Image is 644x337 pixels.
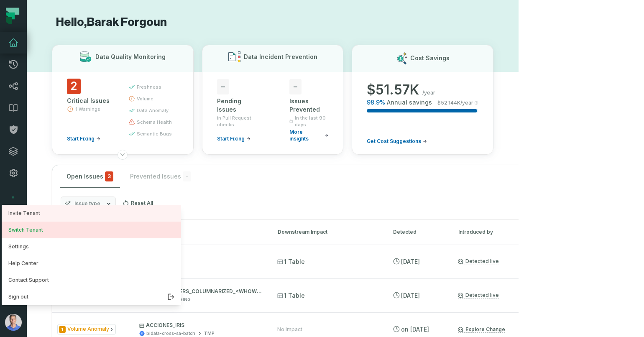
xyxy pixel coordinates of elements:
[289,129,328,142] a: More insights
[410,54,450,62] h3: Cost Savings
[67,79,81,94] span: 2
[139,254,262,261] p: ORDERS
[401,258,420,265] relative-time: Sep 25, 2025, 5:13 PM GMT+3
[119,197,156,210] button: Reset All
[422,89,435,96] span: /year
[367,138,421,145] span: Get Cost Suggestions
[67,135,95,142] span: Start Fixing
[9,194,17,201] div: Tooltip anchor
[52,15,493,30] h1: Hello, Barak Forgoun
[105,171,113,181] span: critical issues and errors combined
[61,197,116,211] button: Issue type
[139,288,262,295] p: STG_BT_ORDERS_COLUMNARIZED_<WHOWNER_TBL_SCHEMA>
[146,330,195,337] div: bidata-cross-sa-batch
[217,79,229,94] span: -
[137,84,161,90] span: freshness
[57,324,116,334] span: Issue Type
[295,115,328,128] span: In the last 90 days
[458,228,534,236] div: Introduced by
[352,45,493,155] button: Cost Savings$51.57K/year98.9%Annual savings$52.144K/yearGet Cost Suggestions
[393,228,443,236] div: Detected
[458,258,499,265] a: Detected live
[2,272,181,288] a: Contact Support
[367,82,419,98] span: $ 51.57K
[244,53,317,61] h3: Data Incident Prevention
[2,222,181,238] button: Switch Tenant
[137,107,169,114] span: data anomaly
[387,98,432,107] span: Annual savings
[367,138,427,145] a: Get Cost Suggestions
[367,98,385,107] span: 98.9 %
[217,115,256,128] span: in Pull Request checks
[2,255,181,272] a: Help Center
[2,205,181,222] a: Invite Tenant
[5,314,22,331] img: avatar of Barak Forgoun
[277,291,305,300] span: 1 Table
[139,322,262,329] p: ACCIONES_IRIS
[60,165,120,188] button: Open Issues
[289,129,323,142] span: More insights
[59,326,66,333] span: Severity
[217,135,250,142] a: Start Fixing
[277,258,305,266] span: 1 Table
[74,200,100,207] span: Issue type
[437,100,473,106] span: $ 52.144K /year
[278,228,378,236] div: Downstream Impact
[75,106,100,112] span: 1 Warnings
[458,292,499,299] a: Detected live
[67,135,100,142] a: Start Fixing
[458,326,505,333] a: Explore Change
[204,330,215,337] div: TMP
[401,292,420,299] relative-time: Sep 25, 2025, 5:13 PM GMT+3
[289,97,328,114] div: Issues Prevented
[2,205,181,305] div: avatar of Barak Forgoun
[2,238,181,255] button: Settings
[52,45,194,155] button: Data Quality Monitoring2Critical Issues1 WarningsStart Fixingfreshnessvolumedata anomalyschema he...
[2,288,181,305] button: Sign out
[401,326,429,333] relative-time: Aug 24, 2025, 5:26 AM GMT+3
[95,53,166,61] h3: Data Quality Monitoring
[67,97,113,105] div: Critical Issues
[137,95,153,102] span: volume
[289,79,302,94] span: -
[277,326,302,333] div: No Impact
[217,135,245,142] span: Start Fixing
[137,130,172,137] span: semantic bugs
[137,119,172,125] span: schema health
[217,97,256,114] div: Pending Issues
[202,45,344,155] button: Data Incident Prevention-Pending Issuesin Pull Request checksStart Fixing-Issues PreventedIn the ...
[201,173,567,180] div: Show Muted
